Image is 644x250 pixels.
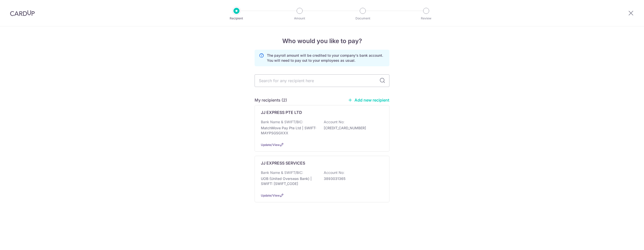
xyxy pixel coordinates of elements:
p: [CREDIT_CARD_NUMBER] [324,126,380,131]
p: UOB (United Overseas Bank) | SWIFT: [SWIFT_CODE] [261,176,317,186]
input: Search for any recipient here [255,74,389,87]
h4: Who would you like to pay? [255,37,389,46]
p: Amount [281,16,318,21]
p: Review [408,16,445,21]
p: Recipient [218,16,255,21]
p: The payroll amount will be credited to your company's bank account. You will need to pay out to y... [267,53,385,63]
a: Update/View [261,194,280,197]
p: Account No: [324,170,344,175]
p: Bank Name & SWIFT/BIC: [261,170,303,175]
p: 3893031365 [324,176,380,181]
img: CardUp [10,10,35,16]
p: MatchMove Pay Pte Ltd | SWIFT: MAYPSGSGXXX [261,126,317,136]
p: Document [344,16,381,21]
p: JJ EXPRESS SERVICES [261,160,305,166]
a: Add new recipient [348,98,389,103]
p: Bank Name & SWIFT/BIC: [261,119,303,124]
a: Update/View [261,143,280,147]
h5: My recipients (2) [255,97,287,103]
p: Account No: [324,119,344,124]
p: JJ EXPRESS PTE LTD [261,109,302,115]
